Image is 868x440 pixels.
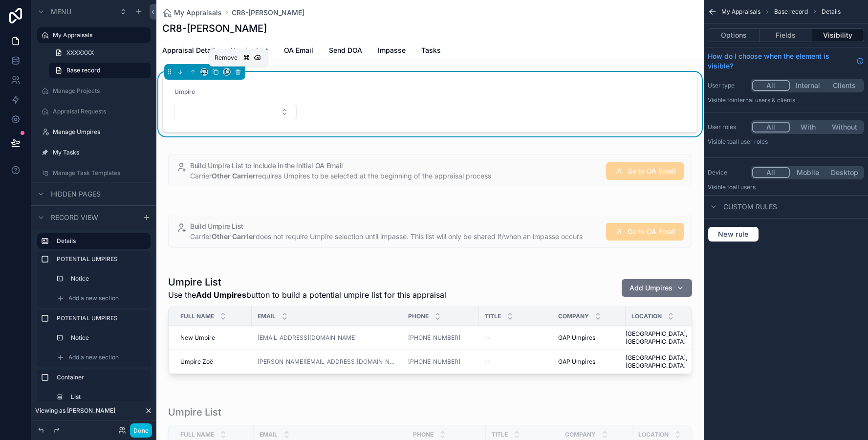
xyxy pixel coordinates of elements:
a: Tasks [421,42,441,61]
button: Mobile [790,167,826,178]
a: Appraisal Detail [162,42,215,61]
a: How do I choose when the element is visible? [708,51,864,71]
span: Base record [66,66,100,74]
h1: CR8-[PERSON_NAME] [162,22,267,35]
span: Internal users & clients [733,96,795,104]
span: How do I choose when the element is visible? [708,51,852,71]
button: With [790,122,826,132]
span: Phone [408,312,429,320]
label: POTENTIAL UMPIRES [57,255,143,263]
span: Company [558,312,589,320]
button: All [752,80,790,91]
label: User roles [708,123,747,131]
span: Send DOA [329,45,362,55]
label: My Tasks [53,149,145,156]
span: Umpire List [231,45,268,55]
button: Internal [790,80,826,91]
span: Email [258,312,276,320]
span: Company [565,431,596,439]
a: OA Email [284,42,313,61]
button: Fields [760,28,812,42]
label: Manage Umpires [53,128,145,136]
button: Without [826,122,863,132]
a: Umpire List [231,42,268,60]
a: Base record [49,63,151,78]
span: Remove [215,54,238,62]
a: XXXXXXX [49,45,151,61]
button: New rule [708,226,759,242]
span: Full Name [180,312,214,320]
label: Manage Projects [53,87,145,95]
a: CR8-[PERSON_NAME] [232,8,304,18]
span: Umpire [174,88,195,95]
span: Hidden pages [51,189,101,199]
span: Full Name [180,431,214,439]
button: Visibility [812,28,864,42]
label: My Appraisals [53,31,145,39]
span: Location [631,312,662,320]
span: Appraisal Detail [162,45,215,55]
label: Container [57,374,143,381]
span: Tasks [421,45,441,55]
span: All user roles [733,138,768,145]
span: Details [822,8,841,16]
label: List [71,393,141,401]
button: Desktop [826,167,863,178]
span: all users [733,183,756,191]
p: Visible to [708,96,864,104]
span: OA Email [284,45,313,55]
span: Base record [774,8,808,16]
label: Manage Task Templates [53,169,145,177]
a: My Appraisals [162,8,222,18]
p: Visible to [708,138,864,146]
span: Title [492,431,508,439]
button: Select Button [174,104,297,120]
a: Impasse [378,42,406,61]
label: POTENTIAL UMPIRES [57,314,143,322]
label: User type [708,82,747,89]
span: Impasse [378,45,406,55]
span: My Appraisals [174,8,222,18]
span: My Appraisals [721,8,760,16]
p: Visible to [708,183,864,191]
button: Options [708,28,760,42]
div: scrollable content [31,229,156,405]
span: Title [485,312,501,320]
span: Record view [51,213,98,222]
button: All [752,122,790,132]
label: Device [708,169,747,176]
button: Clients [826,80,863,91]
span: Menu [51,7,71,17]
span: New rule [714,230,753,239]
label: Notice [71,334,141,342]
label: Appraisal Requests [53,108,145,115]
label: Details [57,237,143,245]
span: Add a new section [68,353,119,361]
span: Add a new section [68,294,119,302]
span: Email [260,431,278,439]
span: XXXXXXX [66,49,94,57]
button: Done [130,423,152,438]
label: Notice [71,275,141,283]
button: All [752,167,790,178]
span: Phone [413,431,434,439]
a: Send DOA [329,42,362,61]
span: Custom rules [723,202,777,212]
span: Location [638,431,669,439]
span: Viewing as [PERSON_NAME] [35,407,115,415]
